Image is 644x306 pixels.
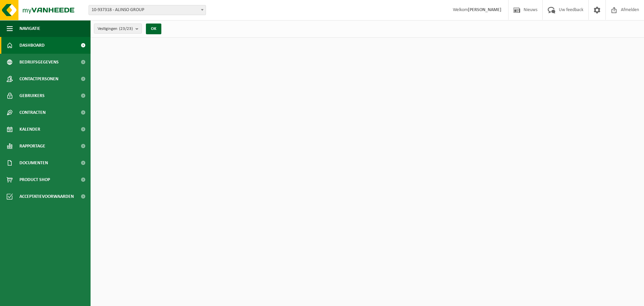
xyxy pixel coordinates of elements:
[94,24,142,34] button: Vestigingen(23/23)
[19,20,40,37] span: Navigatie
[98,24,133,34] span: Vestigingen
[19,121,40,138] span: Kalender
[89,5,206,15] span: 10-937318 - ALINSO GROUP
[19,87,45,104] span: Gebruikers
[119,27,133,31] count: (23/23)
[89,5,206,15] span: 10-937318 - ALINSO GROUP
[146,24,161,34] button: OK
[19,138,45,155] span: Rapportage
[19,71,58,87] span: Contactpersonen
[19,37,45,54] span: Dashboard
[19,104,46,121] span: Contracten
[19,188,74,205] span: Acceptatievoorwaarden
[19,171,50,188] span: Product Shop
[19,155,48,171] span: Documenten
[19,54,59,71] span: Bedrijfsgegevens
[468,7,501,12] strong: [PERSON_NAME]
